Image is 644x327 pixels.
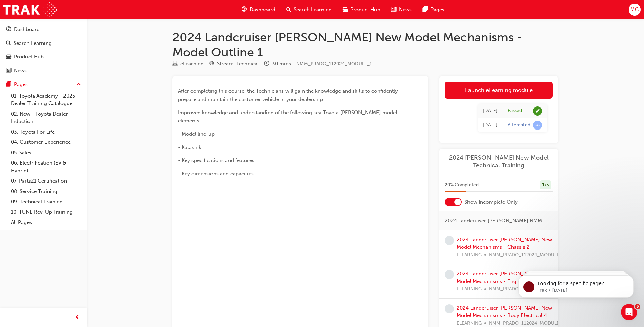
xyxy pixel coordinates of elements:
div: Type [172,59,204,68]
span: search-icon [286,5,291,14]
span: Learning resource code [296,61,372,67]
a: guage-iconDashboard [236,3,281,17]
a: 05. Sales [8,148,84,158]
a: News [3,65,84,77]
span: 20 % Completed [445,181,479,189]
div: Attempted [508,122,530,128]
a: 2024 Landcruiser [PERSON_NAME] New Model Mechanisms - Engine 3 [457,271,552,285]
span: car-icon [6,54,11,60]
a: Dashboard [3,23,84,36]
span: search-icon [6,40,11,47]
span: - Key dimensions and capacities [178,171,254,177]
button: DashboardSearch LearningProduct HubNews [3,22,84,78]
span: Product Hub [350,6,380,14]
div: Product Hub [14,53,44,61]
span: Search Learning [294,6,332,14]
a: pages-iconPages [417,3,450,17]
span: ELEARNING [457,285,482,293]
span: learningRecordVerb_ATTEMPT-icon [533,121,542,130]
a: 09. Technical Training [8,196,84,207]
span: news-icon [391,5,396,14]
a: 02. New - Toyota Dealer Induction [8,109,84,127]
span: learningRecordVerb_PASS-icon [533,106,542,116]
a: 01. Toyota Academy - 2025 Dealer Training Catalogue [8,91,84,109]
button: Pages [3,78,84,91]
img: Trak [3,2,57,17]
span: clock-icon [264,61,269,67]
div: Passed [508,108,522,114]
a: 2024 Landcruiser [PERSON_NAME] New Model Mechanisms - Body Electrical 4 [457,305,552,319]
a: news-iconNews [386,3,417,17]
span: - Key specifications and features [178,157,254,163]
iframe: Intercom notifications message [508,261,644,309]
span: News [399,6,412,14]
span: pages-icon [6,82,11,88]
div: Stream [209,59,259,68]
div: Duration [264,59,291,68]
button: MG [629,4,641,16]
span: news-icon [6,68,11,74]
h1: 2024 Landcruiser [PERSON_NAME] New Model Mechanisms - Model Outline 1 [172,30,558,59]
div: Pages [14,81,28,88]
a: 2024 Landcruiser [PERSON_NAME] New Model Mechanisms - Chassis 2 [457,237,552,251]
span: learningRecordVerb_NONE-icon [445,236,454,245]
span: prev-icon [75,313,80,322]
span: pages-icon [423,5,428,14]
div: Tue Sep 30 2025 15:39:49 GMT+0800 (Australian Western Standard Time) [483,107,497,115]
a: All Pages [8,217,84,228]
span: Dashboard [250,6,275,14]
div: Stream: Technical [217,60,259,68]
a: search-iconSearch Learning [281,3,337,17]
div: Tue Sep 30 2025 08:11:48 GMT+0800 (Australian Western Standard Time) [483,121,497,129]
span: learningRecordVerb_NONE-icon [445,304,454,313]
div: 30 mins [272,60,291,68]
a: 03. Toyota For Life [8,127,84,137]
a: 2024 [PERSON_NAME] New Model Technical Training [445,154,553,169]
iframe: Intercom live chat [621,304,637,320]
a: 10. TUNE Rev-Up Training [8,207,84,218]
div: Search Learning [14,39,52,47]
span: NMM_PRADO_112024_MODULE_2 [489,251,565,259]
span: learningRecordVerb_NONE-icon [445,270,454,279]
span: Pages [430,6,444,14]
span: Show Incomplete Only [464,198,518,206]
span: ELEARNING [457,251,482,259]
a: car-iconProduct Hub [337,3,386,17]
span: guage-icon [242,5,247,14]
span: - Katashiki [178,144,203,150]
span: 5 [635,304,640,309]
div: Dashboard [14,25,40,33]
span: NMM_PRADO_112024_MODULE_3 [489,285,565,293]
span: Improved knowledge and understanding of the following key Toyota [PERSON_NAME] model elements: [178,109,399,124]
span: MG [630,6,639,14]
a: 06. Electrification (EV & Hybrid) [8,158,84,176]
span: - Model line-up [178,131,215,137]
div: News [14,67,27,75]
span: up-icon [76,80,81,89]
a: Search Learning [3,37,84,50]
span: car-icon [343,5,348,14]
a: 04. Customer Experience [8,137,84,148]
span: learningResourceType_ELEARNING-icon [172,61,178,67]
a: Product Hub [3,51,84,63]
a: 07. Parts21 Certification [8,176,84,186]
span: 2024 Landcruiser [PERSON_NAME] NMM [445,217,542,225]
a: 08. Service Training [8,186,84,197]
span: target-icon [209,61,214,67]
span: After completing this course, the Technicians will gain the knowledge and skills to confidently p... [178,88,399,102]
div: eLearning [180,60,204,68]
a: Launch eLearning module [445,82,553,99]
div: 1 / 5 [540,180,551,190]
span: guage-icon [6,27,11,33]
